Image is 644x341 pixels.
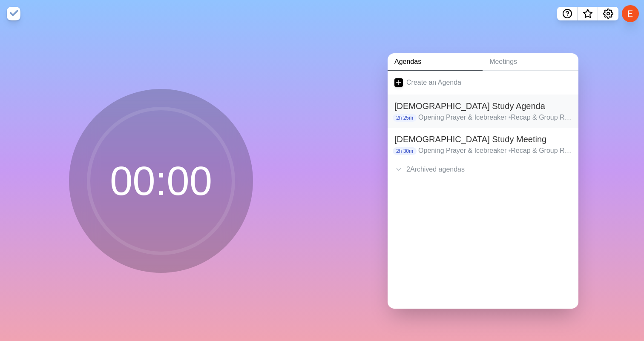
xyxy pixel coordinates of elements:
[7,7,20,20] img: timeblocks logo
[418,146,572,156] p: Opening Prayer & Icebreaker Recap & Group Read (1-2 Chapters) Study & Take Notes Discussion Open ...
[578,7,598,20] button: What’s new
[388,161,578,178] div: 2 Archived agenda s
[557,7,578,20] button: Help
[598,7,618,20] button: Settings
[393,114,417,122] p: 2h 25m
[388,178,578,195] div: .
[394,100,572,112] h2: [DEMOGRAPHIC_DATA] Study Agenda
[393,147,417,155] p: 2h 30m
[388,71,578,95] a: Create an Agenda
[509,114,511,121] span: •
[509,147,511,154] span: •
[418,112,572,123] p: Opening Prayer & Icebreaker Recap & Group Read (1-2 Chapters) Study & Take Notes Discussion Open ...
[394,133,572,146] h2: [DEMOGRAPHIC_DATA] Study Meeting
[388,53,483,71] a: Agendas
[483,53,578,71] a: Meetings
